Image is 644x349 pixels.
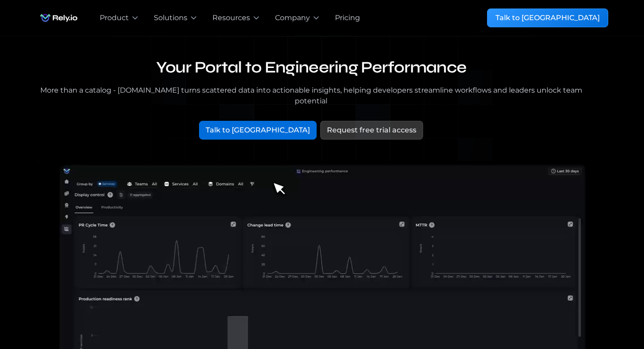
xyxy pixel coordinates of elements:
div: Talk to [GEOGRAPHIC_DATA] [496,13,600,23]
h1: Your Portal to Engineering Performance [36,58,587,78]
div: Product [100,13,129,23]
div: More than a catalog - [DOMAIN_NAME] turns scattered data into actionable insights, helping develo... [36,85,587,106]
div: Solutions [154,13,187,23]
a: Pricing [335,13,360,23]
a: Talk to [GEOGRAPHIC_DATA] [199,121,317,140]
div: Talk to [GEOGRAPHIC_DATA] [206,125,310,136]
a: Talk to [GEOGRAPHIC_DATA] [487,9,608,27]
a: Request free trial access [320,121,423,140]
img: Rely.io logo [36,9,82,27]
a: home [36,9,82,27]
div: Resources [212,13,250,23]
div: Company [275,13,310,23]
div: Request free trial access [327,125,416,136]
